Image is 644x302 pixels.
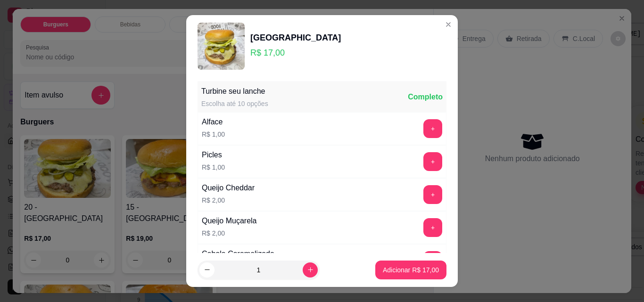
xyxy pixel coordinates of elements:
[202,149,225,161] div: Picles
[303,262,318,278] button: increase-product-quantity
[202,116,225,128] div: Alface
[441,17,456,32] button: Close
[202,215,257,227] div: Queijo Muçarela
[423,218,442,237] button: add
[202,248,274,260] div: Cebola Caramelizada
[202,163,225,172] p: R$ 1,00
[199,262,215,278] button: decrease-product-quantity
[375,261,446,279] button: Adicionar R$ 17,00
[198,23,245,70] img: product-image
[202,182,255,194] div: Queijo Cheddar
[202,130,225,139] p: R$ 1,00
[423,251,442,270] button: add
[201,99,268,108] div: Escolha até 10 opções
[250,31,341,44] div: [GEOGRAPHIC_DATA]
[383,265,439,275] p: Adicionar R$ 17,00
[423,152,442,171] button: add
[423,185,442,204] button: add
[250,46,341,59] p: R$ 17,00
[408,91,443,103] div: Completo
[202,196,255,205] p: R$ 2,00
[423,119,442,138] button: add
[201,86,268,97] div: Turbine seu lanche
[202,229,257,238] p: R$ 2,00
